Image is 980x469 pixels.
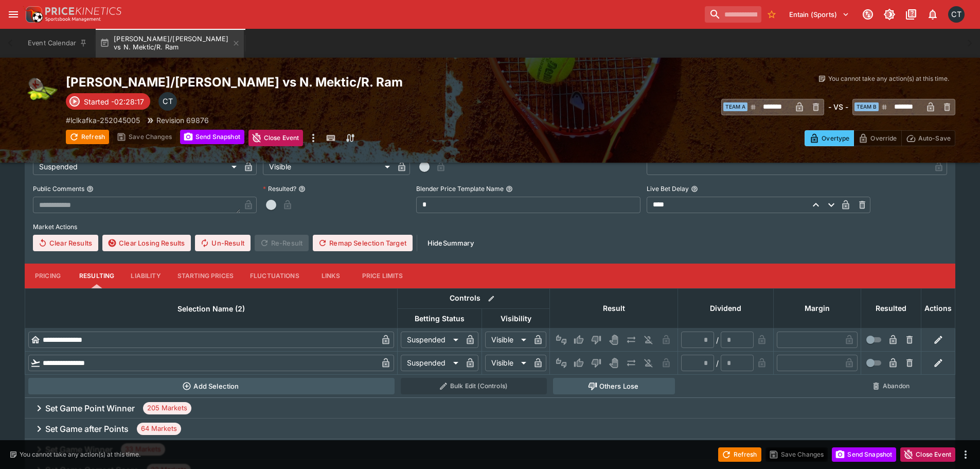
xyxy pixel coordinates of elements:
[859,5,877,24] button: Connected to PK
[4,5,23,24] button: open drawer
[853,130,901,146] button: Override
[158,92,177,111] div: Cameron Tarver
[805,130,955,146] div: Start From
[716,335,719,345] div: /
[832,447,896,462] button: Send Snapshot
[33,159,240,175] div: Suspended
[195,235,250,251] button: Un-Result
[401,378,547,394] button: Bulk Edit (Controls)
[180,130,244,144] button: Send Snapshot
[588,332,604,348] button: Lose
[553,332,569,348] button: Not Set
[678,288,774,328] th: Dividend
[66,74,511,90] h2: Copy To Clipboard
[783,6,856,23] button: Select Tenant
[242,264,308,288] button: Fluctuations
[485,332,530,348] div: Visible
[640,332,657,348] button: Eliminated In Play
[588,355,604,371] button: Lose
[718,447,761,462] button: Refresh
[900,447,955,462] button: Close Event
[485,355,530,371] div: Visible
[605,332,622,348] button: Void
[102,235,191,251] button: Clear Losing Results
[828,74,949,83] p: You cannot take any action(s) at this time.
[122,264,169,288] button: Liability
[401,355,462,371] div: Suspended
[901,130,955,146] button: Auto-Save
[506,185,513,193] button: Blender Price Template Name
[23,4,43,25] img: PriceKinetics Logo
[86,185,94,193] button: Public Comments
[945,3,968,26] button: Cameron Tarver
[921,288,955,328] th: Actions
[416,184,504,193] p: Blender Price Template Name
[489,312,543,325] span: Visibility
[864,378,918,394] button: Abandon
[605,355,622,371] button: Void
[550,288,678,328] th: Result
[22,29,94,58] button: Event Calendar
[828,101,848,112] h6: - VS -
[298,185,306,193] button: Resulted?
[169,264,242,288] button: Starting Prices
[33,219,947,235] label: Market Actions
[354,264,412,288] button: Price Limits
[485,292,498,305] button: Bulk edit
[66,130,109,144] button: Refresh
[854,102,879,111] span: Team B
[723,102,747,111] span: Team A
[763,6,780,23] button: No Bookmarks
[307,130,319,146] button: more
[28,378,395,394] button: Add Selection
[774,288,861,328] th: Margin
[716,358,719,369] div: /
[571,355,587,371] button: Win
[313,235,413,251] button: Remap Selection Target
[248,130,304,146] button: Close Event
[705,6,761,23] input: search
[959,448,972,461] button: more
[45,403,135,414] h6: Set Game Point Winner
[623,332,639,348] button: Push
[263,159,394,175] div: Visible
[66,115,140,126] p: Copy To Clipboard
[143,403,191,413] span: 205 Markets
[156,115,209,126] p: Revision 69876
[870,133,897,144] p: Override
[137,424,181,434] span: 64 Markets
[45,424,129,435] h6: Set Game after Points
[401,332,462,348] div: Suspended
[33,184,84,193] p: Public Comments
[166,303,256,315] span: Selection Name (2)
[96,29,244,58] button: [PERSON_NAME]/[PERSON_NAME] vs N. Mektic/R. Ram
[308,264,354,288] button: Links
[25,74,58,107] img: tennis.png
[553,355,569,371] button: Not Set
[398,288,550,308] th: Controls
[403,312,476,325] span: Betting Status
[918,133,951,144] p: Auto-Save
[923,5,942,24] button: Notifications
[45,7,121,15] img: PriceKinetics
[71,264,122,288] button: Resulting
[45,17,101,22] img: Sportsbook Management
[255,235,309,251] span: Re-Result
[571,332,587,348] button: Win
[902,5,920,24] button: Documentation
[861,288,921,328] th: Resulted
[880,5,899,24] button: Toggle light/dark mode
[553,378,675,394] button: Others Lose
[640,355,657,371] button: Eliminated In Play
[421,235,480,251] button: HideSummary
[20,450,140,459] p: You cannot take any action(s) at this time.
[25,264,71,288] button: Pricing
[822,133,849,144] p: Overtype
[948,6,965,23] div: Cameron Tarver
[33,235,98,251] button: Clear Results
[84,96,144,107] p: Started -02:28:17
[691,185,698,193] button: Live Bet Delay
[647,184,689,193] p: Live Bet Delay
[805,130,854,146] button: Overtype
